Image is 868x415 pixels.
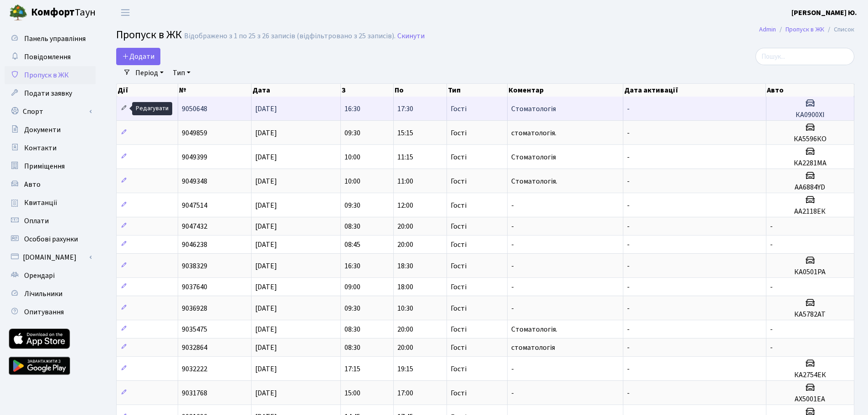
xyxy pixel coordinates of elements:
[24,161,65,171] span: Приміщення
[182,128,207,138] span: 9049859
[397,282,413,292] span: 18:00
[627,200,630,210] span: -
[116,48,160,65] a: Додати
[255,200,277,210] span: [DATE]
[24,143,56,153] span: Контакти
[344,282,360,292] span: 09:00
[755,48,854,65] input: Пошук...
[182,343,207,353] span: 9032864
[255,303,277,313] span: [DATE]
[627,128,630,138] span: -
[397,388,413,398] span: 17:00
[255,364,277,374] span: [DATE]
[344,200,360,210] span: 09:30
[122,51,154,61] span: Додати
[182,282,207,292] span: 9037640
[5,212,96,230] a: Оплати
[255,152,277,162] span: [DATE]
[770,282,773,292] span: -
[182,388,207,398] span: 9031768
[5,175,96,194] a: Авто
[255,324,277,334] span: [DATE]
[770,240,773,250] span: -
[344,176,360,186] span: 10:00
[627,104,630,114] span: -
[169,65,194,81] a: Тип
[511,200,514,210] span: -
[182,364,207,374] span: 9032222
[116,27,182,43] span: Пропуск в ЖК
[24,34,86,44] span: Панель управління
[255,221,277,231] span: [DATE]
[397,152,413,162] span: 11:15
[344,221,360,231] span: 08:30
[770,395,850,404] h5: АХ5001ЕА
[511,343,555,353] span: стоматологія
[5,266,96,285] a: Орендарі
[182,324,207,334] span: 9035475
[451,154,467,161] span: Гості
[791,8,857,18] b: [PERSON_NAME] Ю.
[255,240,277,250] span: [DATE]
[344,261,360,271] span: 16:30
[511,176,557,186] span: Стоматологія.
[252,84,341,97] th: Дата
[5,157,96,175] a: Приміщення
[24,88,72,98] span: Подати заявку
[182,176,207,186] span: 9049348
[451,178,467,185] span: Гості
[184,32,395,41] div: Відображено з 1 по 25 з 26 записів (відфільтровано з 25 записів).
[770,183,850,192] h5: АА6884YD
[24,234,78,244] span: Особові рахунки
[397,343,413,353] span: 20:00
[770,324,773,334] span: -
[511,261,514,271] span: -
[24,271,55,281] span: Орендарі
[451,202,467,209] span: Гості
[182,261,207,271] span: 9038329
[451,129,467,137] span: Гості
[786,25,824,34] a: Пропуск в ЖК
[397,176,413,186] span: 11:00
[344,388,360,398] span: 15:00
[344,364,360,374] span: 17:15
[623,84,766,97] th: Дата активації
[255,388,277,398] span: [DATE]
[511,221,514,231] span: -
[451,223,467,230] span: Гості
[5,230,96,248] a: Особові рахунки
[5,84,96,102] a: Подати заявку
[255,128,277,138] span: [DATE]
[255,176,277,186] span: [DATE]
[627,303,630,313] span: -
[451,262,467,270] span: Гості
[182,152,207,162] span: 9049399
[132,65,167,81] a: Період
[451,105,467,113] span: Гості
[9,4,27,22] img: logo.png
[182,303,207,313] span: 9036928
[451,283,467,291] span: Гості
[5,66,96,84] a: Пропуск в ЖК
[770,159,850,168] h5: КА2281МА
[770,221,773,231] span: -
[117,84,178,97] th: Дії
[511,388,514,398] span: -
[397,303,413,313] span: 10:30
[5,285,96,303] a: Лічильники
[766,84,854,97] th: Авто
[5,48,96,66] a: Повідомлення
[451,365,467,373] span: Гості
[627,282,630,292] span: -
[451,305,467,312] span: Гості
[344,240,360,250] span: 08:45
[451,241,467,248] span: Гості
[24,216,49,226] span: Оплати
[397,261,413,271] span: 18:30
[397,128,413,138] span: 15:15
[451,326,467,333] span: Гості
[627,388,630,398] span: -
[24,52,71,62] span: Повідомлення
[5,102,96,121] a: Спорт
[627,152,630,162] span: -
